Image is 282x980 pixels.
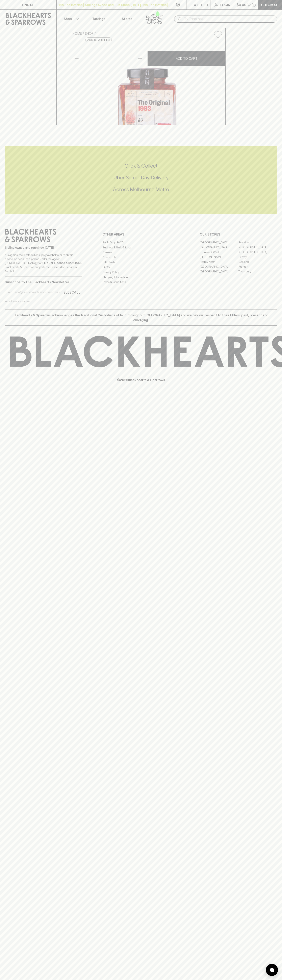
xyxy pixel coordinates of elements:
[44,261,81,265] strong: Liquor License #32064953
[200,269,238,274] a: [GEOGRAPHIC_DATA]
[102,275,180,279] a: Shipping Information
[5,299,82,303] p: We will never spam you
[270,968,274,972] img: bubble-icon
[85,38,112,42] button: Add to wishlist
[22,2,34,7] p: FIND US
[176,56,197,61] p: ADD TO CART
[102,250,180,255] a: Careers
[200,259,238,264] a: Fitzroy North
[184,16,274,22] input: Try "Pinot noir"
[62,288,82,297] button: SUBSCRIBE
[5,246,82,250] p: Sibling owned and run since [DATE]
[102,270,180,275] a: Privacy Policy
[200,264,238,269] a: [GEOGRAPHIC_DATA]
[148,51,225,66] button: ADD TO CART
[5,174,277,181] h5: Uber Same-Day Delivery
[102,255,180,260] a: Contact Us
[5,280,82,285] p: Subscribe to The Blackhearts Newsletter
[200,245,238,250] a: [GEOGRAPHIC_DATA]
[238,240,277,245] a: Braddon
[102,260,180,265] a: Gift Cards
[102,232,180,237] p: OTHER AREAS
[5,253,82,273] p: It is against the law to sell or supply alcohol to, or to obtain alcohol on behalf of a person un...
[200,254,238,259] a: [PERSON_NAME]
[63,290,80,295] p: SUBSCRIBE
[238,264,277,269] a: Prahran
[73,32,82,35] a: HOME
[102,240,180,245] a: Bottle Drop FAQ's
[92,16,105,21] p: Tastings
[5,146,277,214] div: Call to action block
[261,2,279,7] p: Checkout
[113,10,141,28] a: Stores
[238,269,277,274] a: Thornbury
[200,250,238,254] a: Brunswick West
[64,16,72,21] p: Shop
[5,163,277,169] h5: Click & Collect
[85,32,94,35] a: SHOP
[122,16,132,21] p: Stores
[57,10,85,28] button: Shop
[238,250,277,254] a: [GEOGRAPHIC_DATA]
[238,259,277,264] a: Geelong
[8,313,274,322] p: Blackhearts & Sparrows acknowledges the traditional Custodians of land throughout [GEOGRAPHIC_DAT...
[237,2,246,7] p: $0.00
[102,280,180,285] a: Terms & Conditions
[8,289,62,296] input: e.g. jane@blackheartsandsparrows.com.au
[102,245,180,250] a: Business & Bulk Gifting
[238,245,277,250] a: [GEOGRAPHIC_DATA]
[200,240,238,245] a: [GEOGRAPHIC_DATA]
[238,254,277,259] a: Fitzroy
[102,265,180,270] a: FAQ's
[69,41,225,125] img: 30924.png
[200,232,277,237] p: OUR STORES
[85,10,113,28] a: Tastings
[253,4,255,6] p: 0
[5,186,277,193] h5: Across Melbourne Metro
[194,2,209,7] p: Wishlist
[212,29,224,40] button: Add to wishlist
[220,2,230,7] p: Login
